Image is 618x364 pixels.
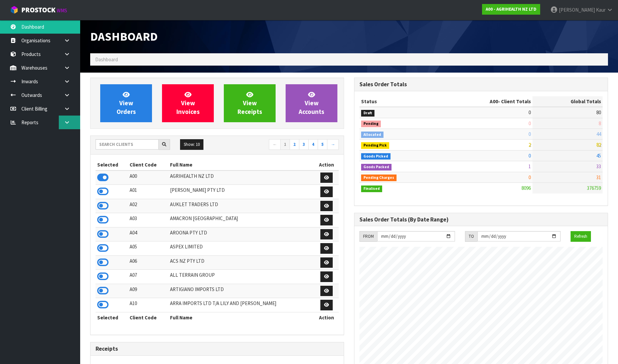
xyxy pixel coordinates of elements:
h3: Sales Order Totals [359,81,603,88]
strong: A00 - AGRIHEALTH NZ LTD [486,6,536,12]
td: ARRA IMPORTS LTD T/A LILY AND [PERSON_NAME] [168,298,314,312]
a: 5 [318,139,327,150]
td: ASPEX LIMITED [168,241,314,256]
span: 31 [596,174,601,181]
span: 82 [596,142,601,148]
span: A00 [490,98,498,105]
span: Dashboard [95,56,118,63]
td: AROONA PTY LTD [168,227,314,241]
small: WMS [57,7,67,14]
nav: Page navigation [222,139,339,151]
a: → [327,139,339,150]
a: ViewAccounts [286,84,337,122]
h3: Receipts [96,346,339,352]
span: 44 [596,131,601,137]
span: 0 [528,131,531,137]
span: 8 [599,120,601,127]
a: ← [269,139,281,150]
td: A07 [128,270,168,284]
td: AGRIHEALTH NZ LTD [168,171,314,185]
td: A09 [128,284,168,298]
span: Goods Packed [361,164,392,171]
th: Action [314,312,339,323]
span: 0 [528,153,531,159]
button: Show: 10 [180,139,203,150]
a: 2 [290,139,299,150]
span: 0 [528,120,531,127]
td: A04 [128,227,168,241]
td: ALL TERRAIN GROUP [168,270,314,284]
span: Kaur [596,7,606,13]
span: Dashboard [90,29,158,44]
span: Finalised [361,185,382,192]
h3: Sales Order Totals (By Date Range) [359,216,603,223]
th: Action [314,160,339,170]
th: Status [359,96,440,107]
span: 0 [528,174,531,181]
th: Selected [96,160,128,170]
td: A05 [128,241,168,256]
td: A01 [128,185,168,199]
td: ARTIGIANO IMPORTS LTD [168,284,314,298]
span: View Invoices [176,91,200,116]
span: 1 [528,163,531,170]
td: ACS NZ PTY LTD [168,255,314,270]
th: Global Totals [532,96,603,107]
span: 0 [528,109,531,116]
span: Allocated [361,132,383,138]
span: 8096 [521,185,531,191]
td: A02 [128,199,168,213]
td: A06 [128,255,168,270]
img: cube-alt.png [10,6,18,14]
span: 2 [528,142,531,148]
span: Draft [361,110,374,117]
a: ViewOrders [100,84,152,122]
span: View Orders [117,91,136,116]
a: ViewReceipts [224,84,276,122]
span: Pending Charges [361,175,397,181]
span: ProStock [21,6,55,14]
th: Client Code [128,312,168,323]
div: TO [465,231,477,242]
td: AMACRON [GEOGRAPHIC_DATA] [168,213,314,227]
a: 4 [308,139,318,150]
td: AUKLET TRADERS LTD [168,199,314,213]
a: ViewInvoices [162,84,214,122]
button: Refresh [571,231,591,242]
input: Search clients [96,139,159,150]
a: 3 [299,139,309,150]
th: Full Name [168,160,314,170]
td: A03 [128,213,168,227]
span: 376759 [587,185,601,191]
span: View Accounts [299,91,324,116]
div: FROM [359,231,377,242]
span: Goods Picked [361,153,391,160]
td: [PERSON_NAME] PTY LTD [168,185,314,199]
th: Full Name [168,312,314,323]
span: View Receipts [238,91,262,116]
a: A00 - AGRIHEALTH NZ LTD [482,4,540,15]
th: Selected [96,312,128,323]
td: A10 [128,298,168,312]
span: 80 [596,109,601,116]
td: A00 [128,171,168,185]
a: 1 [280,139,290,150]
th: Client Code [128,160,168,170]
span: Pending [361,121,381,127]
span: [PERSON_NAME] [559,7,595,13]
span: Pending Pick [361,142,389,149]
th: - Client Totals [440,96,532,107]
span: 45 [596,153,601,159]
span: 33 [596,163,601,170]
